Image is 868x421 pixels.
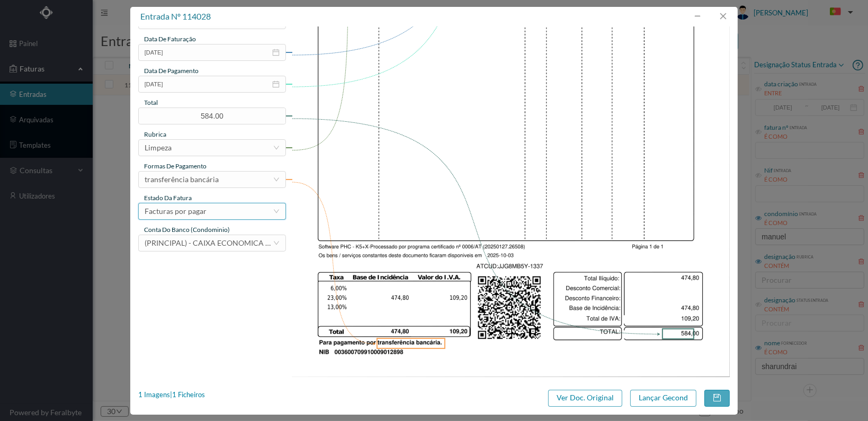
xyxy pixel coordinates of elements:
[548,390,622,407] button: Ver Doc. Original
[273,145,280,151] i: icon: down
[145,140,172,156] div: Limpeza
[144,35,196,43] span: data de faturação
[273,240,280,246] i: icon: down
[273,176,280,183] i: icon: down
[144,162,207,170] span: Formas de Pagamento
[144,130,166,138] span: rubrica
[145,172,219,187] div: transferência bancária
[140,11,211,21] span: entrada nº 114028
[272,49,280,56] i: icon: calendar
[138,390,205,400] div: 1 Imagens | 1 Ficheiros
[144,98,158,106] span: total
[145,203,207,219] div: Facturas por pagar
[272,80,280,88] i: icon: calendar
[821,4,857,21] button: PT
[145,238,391,247] span: (PRINCIPAL) - CAIXA ECONOMICA MONTEPIO GERAL ([FINANCIAL_ID])
[273,208,280,214] i: icon: down
[144,194,192,202] span: estado da fatura
[144,226,230,234] span: conta do banco (condominio)
[630,390,696,407] button: Lançar Gecond
[144,67,199,75] span: data de pagamento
